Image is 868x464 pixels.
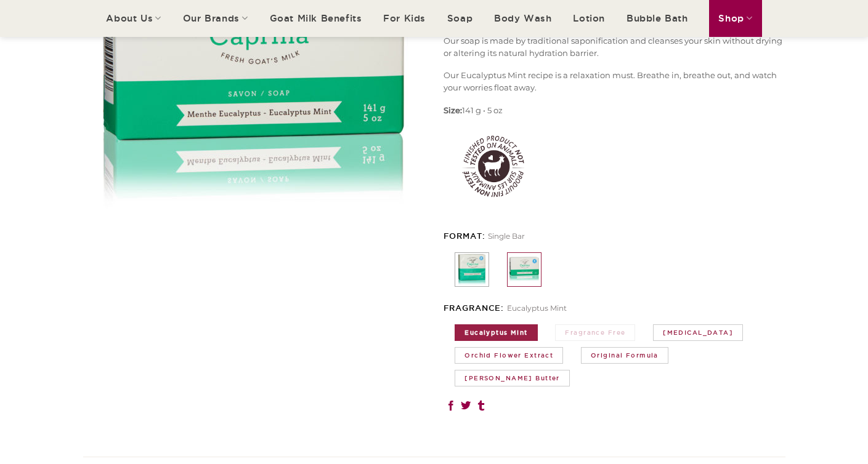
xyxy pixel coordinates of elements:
a: Share on Facebook [446,401,456,412]
span: Eucalyptus Mint [507,303,567,313]
span: : [501,303,504,312]
strong: Size: [444,105,462,115]
a: Body Wash [494,1,551,36]
a: Original Formula [581,347,668,364]
img: goat milk soap eucalyptus mint [508,253,541,286]
a: Goat Milk Benefits [270,1,362,36]
p: Our Eucalyptus Mint recipe is a relaxation must. Breathe in, breathe out, and watch your worries ... [444,69,785,94]
a: Bubble Bath [627,1,688,36]
a: Share on Tumblr [476,401,486,412]
a: Share on Twitter [461,401,471,412]
a: Orchid Flower Extract [455,347,563,364]
a: Caprina Fresh Goat's Milk Soap (3 Pack) - Eucalyptus Mint [455,252,489,287]
a: [PERSON_NAME] Butter [455,370,570,386]
strong: Fragrance [444,303,501,312]
a: Lotion [573,1,605,36]
span: Eucalyptus Mint [455,324,537,341]
img: goat milk bar soap eucalyptus mint [455,253,489,286]
a: Soap [447,1,473,36]
span: Single Bar [488,231,525,241]
strong: Format [444,231,482,240]
p: 141 g • 5 oz [444,104,785,116]
a: [MEDICAL_DATA] [653,324,743,341]
a: For Kids [383,1,426,36]
a: Fragrance Free [555,324,635,341]
span: : [482,231,485,240]
p: Made using fresh goat’s milk that we collect from local goat farmers. Our soap is made by traditi... [444,22,785,59]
